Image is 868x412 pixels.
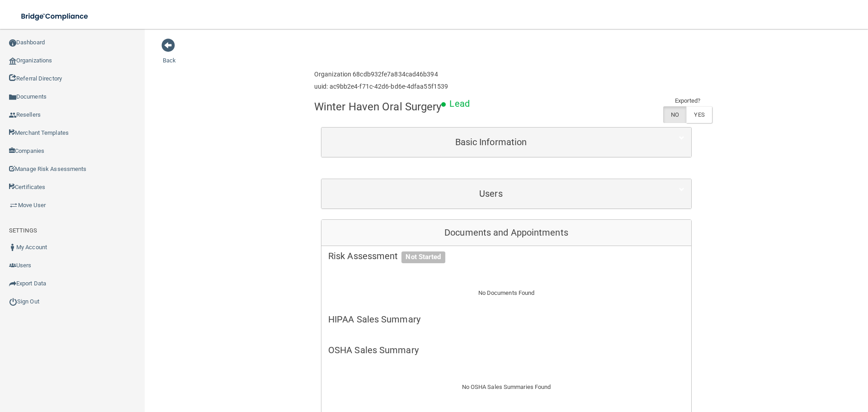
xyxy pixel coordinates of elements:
h5: HIPAA Sales Summary [328,314,684,324]
img: organization-icon.f8decf85.png [9,57,16,65]
img: briefcase.64adab9b.png [9,201,18,210]
img: ic_reseller.de258add.png [9,112,16,119]
a: Users [328,184,684,204]
label: NO [663,106,686,123]
p: Lead [449,95,469,112]
h6: Organization 68cdb932fe7a834cad46b394 [314,71,448,78]
label: YES [686,106,712,123]
div: No OSHA Sales Summaries Found [321,371,691,403]
div: No Documents Found [321,277,691,309]
label: SETTINGS [9,225,37,236]
td: Exported? [663,95,712,106]
h5: Risk Assessment [328,251,684,261]
div: Documents and Appointments [321,220,691,246]
img: ic_user_dark.df1a06c3.png [9,244,16,251]
img: ic_power_dark.7ecde6b1.png [9,298,17,306]
h5: OSHA Sales Summary [328,345,684,355]
span: Not Started [401,251,445,263]
iframe: Drift Widget Chat Controller [712,348,857,384]
img: bridge_compliance_login_screen.278c3ca4.svg [14,7,97,26]
h6: uuid: ac9bb2e4-f71c-42d6-bd6e-4dfaa55f1539 [314,83,448,90]
img: icon-export.b9366987.png [9,280,16,287]
img: ic_dashboard_dark.d01f4a41.png [9,39,16,47]
img: icon-users.e205127d.png [9,262,16,269]
img: icon-documents.8dae5593.png [9,94,16,101]
h4: Winter Haven Oral Surgery [314,101,442,113]
a: Back [163,46,176,64]
h5: Basic Information [328,137,654,147]
a: Basic Information [328,132,684,152]
h5: Users [328,189,654,199]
